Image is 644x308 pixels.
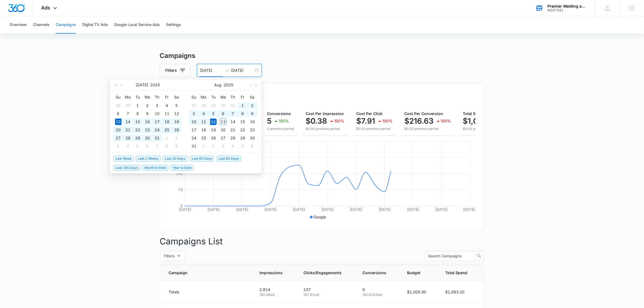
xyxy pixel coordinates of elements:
[230,102,236,109] div: 31
[304,287,350,292] p: 137
[164,119,170,125] div: 18
[173,119,180,125] div: 19
[238,101,247,110] td: 2025-08-01
[350,207,362,212] tspan: [DATE]
[123,93,133,101] th: Mo
[228,142,238,150] td: 2025-09-04
[142,165,168,171] span: Month to Date
[382,119,393,123] p: 100%
[123,101,133,110] td: 2025-06-30
[166,16,181,34] button: Settings
[225,68,229,73] span: to
[172,126,181,134] td: 2025-07-26
[405,126,451,131] p: $0.00 previous period
[293,207,305,212] tspan: [DATE]
[113,93,123,101] th: Su
[239,110,246,117] div: 8
[200,67,223,73] input: Start date
[247,118,257,126] td: 2025-08-16
[164,110,170,117] div: 11
[152,110,162,118] td: 2025-07-10
[123,134,133,142] td: 2025-07-28
[144,143,151,149] div: 6
[216,156,241,162] span: Last 90 Days
[173,127,180,133] div: 26
[199,142,209,150] td: 2025-09-01
[133,134,143,142] td: 2025-07-29
[199,93,209,101] th: Mo
[144,119,151,125] div: 16
[113,165,140,171] span: Last 180 Days
[115,102,121,109] div: 29
[220,110,226,117] div: 6
[113,101,123,110] td: 2025-06-29
[115,143,121,149] div: 3
[162,134,172,142] td: 2025-08-01
[356,111,383,116] span: Cost Per Click
[154,110,160,117] div: 10
[134,102,141,109] div: 1
[239,135,246,141] div: 29
[220,143,226,149] div: 3
[172,118,181,126] td: 2025-07-19
[209,126,218,134] td: 2025-08-19
[162,110,172,118] td: 2025-07-11
[123,118,133,126] td: 2025-07-14
[264,207,277,212] tspan: [DATE]
[143,93,152,101] th: We
[228,134,238,142] td: 2025-08-28
[172,134,181,142] td: 2025-08-02
[279,119,289,123] p: 100%
[173,143,180,149] div: 9
[56,16,76,34] button: Campaigns
[200,127,207,133] div: 18
[463,207,475,212] tspan: [DATE]
[209,142,218,150] td: 2025-09-02
[239,143,246,149] div: 5
[247,93,257,101] th: Sa
[33,16,49,34] button: Channels
[304,270,342,276] span: Clicks/Engagements
[356,126,393,131] p: $0.00 previous period
[113,142,123,150] td: 2025-08-03
[152,93,162,101] th: Th
[143,101,152,110] td: 2025-07-02
[191,127,197,133] div: 17
[238,134,247,142] td: 2025-08-29
[173,110,180,117] div: 12
[441,119,451,123] p: 100%
[144,110,151,117] div: 9
[200,119,207,125] div: 11
[162,93,172,101] th: Fr
[134,143,141,149] div: 5
[218,118,228,126] td: 2025-08-13
[134,127,141,133] div: 22
[249,119,256,125] div: 16
[133,142,143,150] td: 2025-08-05
[547,4,587,8] div: account name
[314,214,326,220] p: Google
[178,187,183,192] tspan: 70
[238,142,247,150] td: 2025-09-05
[151,80,160,90] button: 2025
[230,127,236,133] div: 21
[10,16,27,34] button: Overview
[230,135,236,141] div: 28
[199,118,209,126] td: 2025-08-11
[463,111,485,116] span: Total Spend
[210,127,217,133] div: 19
[439,281,484,303] td: $1,083.20
[228,126,238,134] td: 2025-08-21
[113,156,134,162] span: Last Week
[238,110,247,118] td: 2025-08-08
[363,287,394,292] p: 5
[378,207,391,212] tspan: [DATE]
[152,126,162,134] td: 2025-07-24
[164,253,175,259] span: Filters
[247,134,257,142] td: 2025-08-30
[143,126,152,134] td: 2025-07-23
[164,135,170,141] div: 1
[163,156,187,162] span: Last 30 Days
[267,117,272,125] p: 5
[218,134,228,142] td: 2025-08-27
